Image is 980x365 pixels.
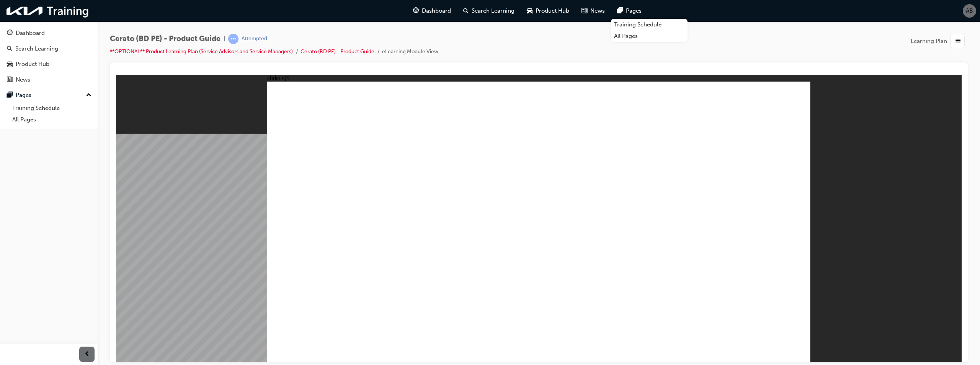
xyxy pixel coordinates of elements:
a: Training Schedule [9,102,95,114]
div: Search Learning [15,44,58,53]
a: Dashboard [3,26,95,40]
span: pages-icon [617,6,623,16]
button: Learning Plan [911,34,968,48]
a: Product Hub [3,57,95,71]
span: Cerato (BD PE) - Product Guide [110,34,220,43]
button: AB [963,4,976,18]
span: pages-icon [7,92,13,99]
span: car-icon [7,61,13,68]
a: **OPTIONAL** Product Learning Plan (Service Advisors and Service Managers) [110,48,293,55]
span: guage-icon [413,6,419,16]
span: AB [966,7,973,15]
span: news-icon [581,6,587,16]
button: Pages [3,88,95,102]
span: search-icon [7,46,12,52]
li: eLearning Module View [382,47,438,56]
span: Dashboard [422,7,451,15]
span: guage-icon [7,30,13,37]
a: car-iconProduct Hub [521,3,575,19]
div: Dashboard [16,29,45,38]
a: guage-iconDashboard [407,3,457,19]
span: news-icon [7,77,13,83]
a: Training Schedule [611,19,688,31]
a: All Pages [9,114,95,126]
span: Pages [626,7,642,15]
span: Learning Plan [911,37,947,46]
div: News [16,75,30,84]
a: News [3,73,95,87]
span: Search Learning [472,7,514,15]
a: Cerato (BD PE) - Product Guide [301,48,374,55]
span: prev-icon [84,350,90,359]
span: search-icon [463,6,469,16]
a: pages-iconPages [611,3,648,19]
span: up-icon [86,90,91,100]
span: learningRecordVerb_ATTEMPT-icon [228,34,238,44]
span: car-icon [527,6,532,16]
span: Product Hub [536,7,569,15]
a: search-iconSearch Learning [457,3,521,19]
a: Search Learning [3,42,95,56]
span: | [224,34,225,43]
span: list-icon [955,36,960,46]
button: DashboardSearch LearningProduct HubNews [3,25,95,88]
img: kia-training [4,3,92,19]
div: Pages [16,91,31,100]
div: Attempted [242,35,267,43]
span: News [590,7,605,15]
a: news-iconNews [575,3,611,19]
a: All Pages [611,30,688,42]
div: Product Hub [16,60,49,69]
